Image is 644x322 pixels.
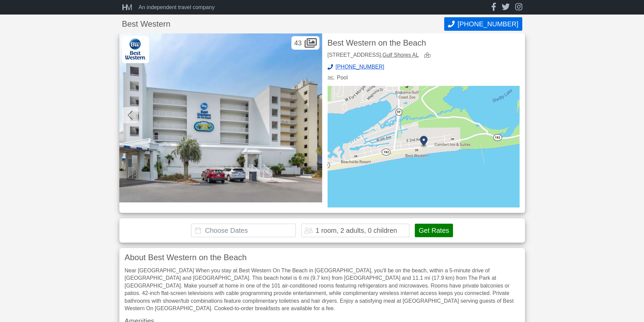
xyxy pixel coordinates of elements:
div: 1 room, 2 adults, 0 children [315,227,397,234]
a: view map [424,52,433,59]
img: Best Western [122,36,149,63]
a: twitter [502,3,510,12]
h1: Best Western [122,20,445,28]
a: instagram [515,3,522,12]
span: [PHONE_NUMBER] [336,64,384,70]
span: M [126,3,130,12]
div: [STREET_ADDRESS], [328,52,419,59]
a: Gulf Shores AL [382,52,419,58]
div: Near [GEOGRAPHIC_DATA] When you stay at Best Western On The Beach in [GEOGRAPHIC_DATA], you'll be... [125,267,520,312]
div: Pool [328,75,348,80]
span: [PHONE_NUMBER] [457,20,518,28]
input: Choose Dates [191,224,296,237]
span: H [122,3,126,12]
div: 43 [291,36,319,50]
h2: Best Western on the Beach [328,39,520,47]
a: facebook [491,3,496,12]
a: HM [122,3,136,11]
div: An independent travel company [139,5,215,10]
button: Get Rates [415,224,453,237]
button: Call [444,17,522,31]
img: map [328,86,520,207]
h3: About Best Western on the Beach [125,253,520,262]
img: Exterior [119,33,322,202]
